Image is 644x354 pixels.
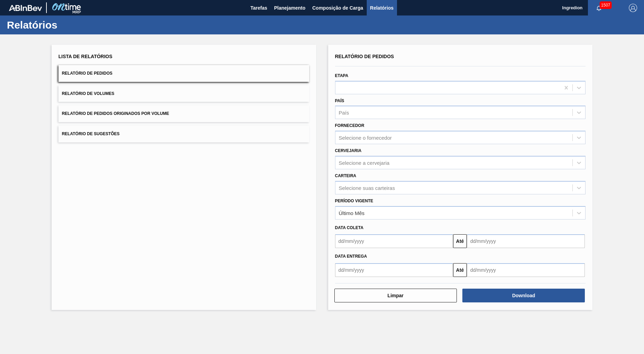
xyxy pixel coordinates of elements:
[335,98,344,103] label: País
[312,4,363,12] span: Composição de Carga
[62,111,169,116] span: Relatório de Pedidos Originados por Volume
[467,263,585,277] input: dd/mm/yyyy
[335,225,364,230] span: Data coleta
[335,73,348,78] label: Etapa
[335,148,362,153] label: Cervejaria
[629,4,637,12] img: Logout
[339,135,392,141] div: Selecione o fornecedor
[335,199,373,203] label: Período Vigente
[335,254,367,259] span: Data Entrega
[335,263,453,277] input: dd/mm/yyyy
[58,105,309,122] button: Relatório de Pedidos Originados por Volume
[335,173,356,178] label: Carteira
[339,110,349,116] div: País
[335,234,453,248] input: dd/mm/yyyy
[274,4,305,12] span: Planejamento
[334,289,457,302] button: Limpar
[339,210,365,216] div: Último Mês
[467,234,585,248] input: dd/mm/yyyy
[335,54,394,59] span: Relatório de Pedidos
[9,5,42,11] img: TNhmsLtSVTkK8tSr43FrP2fwEKptu5GPRR3wAAAABJRU5ErkJggg==
[58,65,309,82] button: Relatório de Pedidos
[7,21,129,29] h1: Relatórios
[462,289,585,302] button: Download
[600,1,612,9] span: 1507
[588,3,610,13] button: Notificações
[62,71,112,76] span: Relatório de Pedidos
[370,4,394,12] span: Relatórios
[453,234,467,248] button: Até
[58,85,309,102] button: Relatório de Volumes
[453,263,467,277] button: Até
[339,185,395,191] div: Selecione suas carteiras
[62,131,120,136] span: Relatório de Sugestões
[250,4,267,12] span: Tarefas
[58,126,309,142] button: Relatório de Sugestões
[62,91,114,96] span: Relatório de Volumes
[335,123,364,128] label: Fornecedor
[339,160,390,165] div: Selecione a cervejaria
[58,54,112,59] span: Lista de Relatórios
